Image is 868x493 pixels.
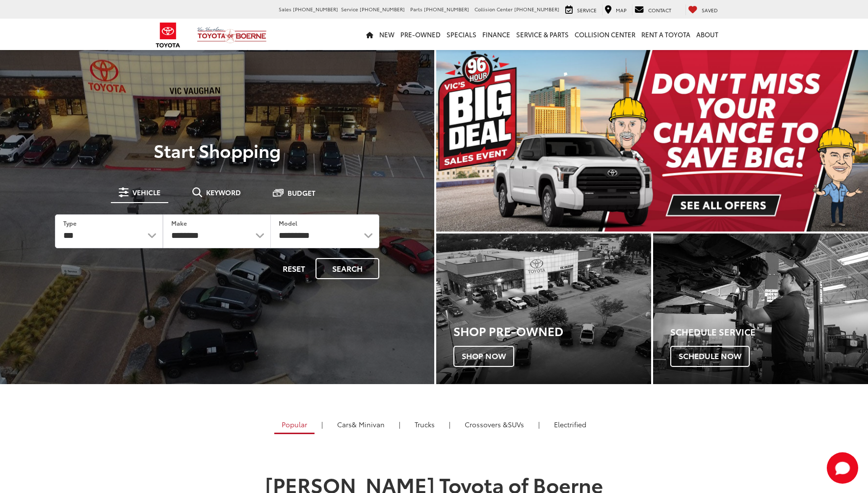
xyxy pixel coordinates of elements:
[397,19,444,50] a: Pre-Owned
[132,189,160,196] span: Vehicle
[563,4,599,15] a: Service
[206,189,241,196] span: Keyword
[685,4,720,15] a: My Saved Vehicles
[453,346,514,366] span: Shop Now
[514,5,559,13] span: [PHONE_NUMBER]
[316,258,379,279] button: Search
[288,189,316,196] span: Budget
[632,4,674,15] a: Contact
[352,419,385,429] span: & Minivan
[479,19,513,50] a: Finance
[653,234,868,384] a: Schedule Service Schedule Now
[396,419,403,429] li: |
[827,452,858,484] button: Toggle Chat Window
[547,416,594,433] a: Electrified
[341,5,358,13] span: Service
[407,416,442,433] a: Trucks
[474,5,513,13] span: Collision Center
[693,19,721,50] a: About
[457,416,531,433] a: SUVs
[648,6,671,14] span: Contact
[330,416,392,433] a: Cars
[702,6,718,14] span: Saved
[436,234,651,384] div: Toyota
[536,419,542,429] li: |
[638,19,693,50] a: Rent a Toyota
[279,219,297,227] label: Model
[670,346,750,366] span: Schedule Now
[465,419,508,429] span: Crossovers &
[41,140,393,160] p: Start Shopping
[572,19,638,50] a: Collision Center
[577,6,597,14] span: Service
[616,6,627,14] span: Map
[670,327,868,337] h4: Schedule Service
[453,324,651,337] h3: Shop Pre-Owned
[150,19,186,51] img: Toyota
[279,5,291,13] span: Sales
[319,419,325,429] li: |
[293,5,338,13] span: [PHONE_NUMBER]
[63,219,77,227] label: Type
[410,5,422,13] span: Parts
[513,19,572,50] a: Service & Parts: Opens in a new tab
[171,219,187,227] label: Make
[447,419,453,429] li: |
[376,19,397,50] a: New
[653,234,868,384] div: Toyota
[274,416,315,434] a: Popular
[197,26,267,44] img: Vic Vaughan Toyota of Boerne
[360,5,405,13] span: [PHONE_NUMBER]
[363,19,376,50] a: Home
[444,19,479,50] a: Specials
[436,234,651,384] a: Shop Pre-Owned Shop Now
[274,258,314,279] button: Reset
[424,5,469,13] span: [PHONE_NUMBER]
[827,452,858,484] svg: Start Chat
[602,4,629,15] a: Map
